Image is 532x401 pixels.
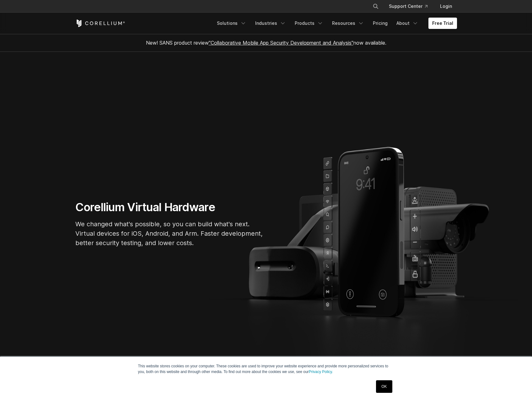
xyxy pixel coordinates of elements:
a: Pricing [369,18,391,29]
a: About [393,18,422,29]
a: Products [291,18,327,29]
a: Free Trial [428,18,457,29]
a: Login [435,1,457,12]
div: Navigation Menu [365,1,457,12]
p: This website stores cookies on your computer. These cookies are used to improve your website expe... [138,363,394,375]
div: Navigation Menu [213,18,457,29]
a: Industries [251,18,290,29]
span: New! SANS product review now available. [146,40,386,46]
button: Search [370,1,381,12]
a: Support Center [384,1,433,12]
a: OK [376,380,392,393]
a: Solutions [213,18,250,29]
a: Privacy Policy. [309,370,333,374]
a: "Collaborative Mobile App Security Development and Analysis" [209,40,353,46]
a: Resources [328,18,368,29]
a: Corellium Home [75,19,125,27]
h1: Corellium Virtual Hardware [75,200,264,214]
p: We changed what's possible, so you can build what's next. Virtual devices for iOS, Android, and A... [75,219,264,248]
